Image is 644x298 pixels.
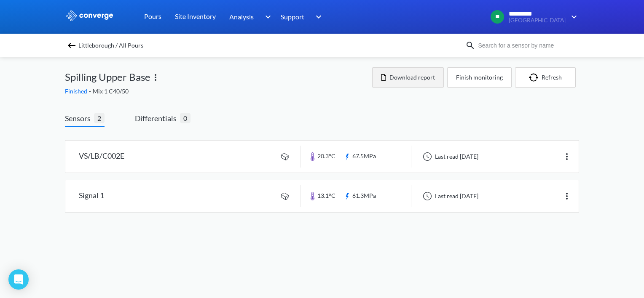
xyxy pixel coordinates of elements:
span: 2 [94,113,105,123]
img: downArrow.svg [260,12,273,22]
button: Download report [372,67,444,88]
span: Sensors [65,112,94,124]
span: [GEOGRAPHIC_DATA] [509,17,566,24]
button: Refresh [515,67,576,88]
span: Finished [65,88,89,95]
img: logo_ewhite.svg [65,10,114,21]
img: downArrow.svg [310,12,324,22]
span: 0 [180,113,191,123]
span: Support [281,11,304,22]
img: icon-refresh.svg [529,73,542,82]
span: Spilling Upper Base [65,69,150,85]
span: Differentials [135,112,180,124]
img: more.svg [562,191,572,201]
span: Littleborough / All Pours [78,40,143,51]
input: Search for a sensor by name [475,41,577,50]
span: - [89,88,93,95]
button: Finish monitoring [447,67,512,88]
img: downArrow.svg [566,12,579,22]
img: backspace.svg [67,40,77,51]
img: icon-search.svg [465,40,475,51]
img: more.svg [150,72,161,82]
img: more.svg [562,152,572,162]
div: Mix 1 C40/50 [65,87,372,96]
div: Open Intercom Messenger [8,269,29,290]
img: icon-file.svg [381,74,386,81]
span: Analysis [229,11,254,22]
